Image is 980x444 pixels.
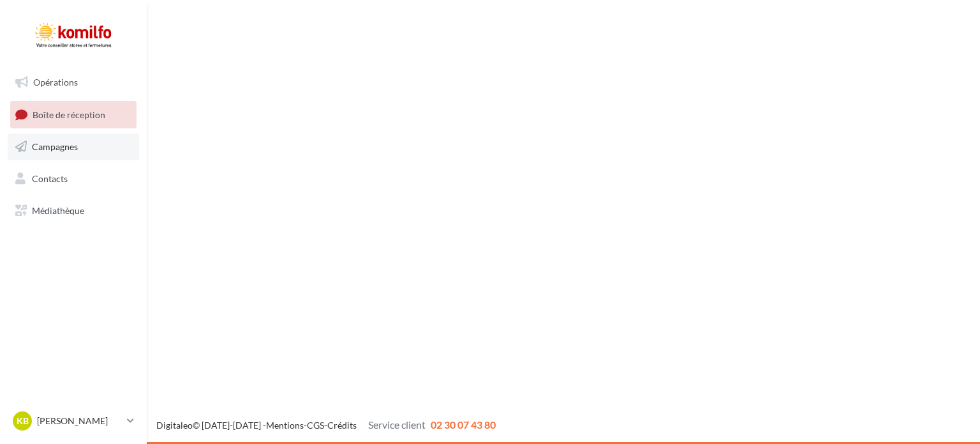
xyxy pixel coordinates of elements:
span: Boîte de réception [33,109,105,119]
a: Opérations [8,69,139,96]
a: Mentions [266,420,304,431]
span: 02 30 07 43 80 [431,418,496,431]
span: KB [17,415,29,427]
a: KB [PERSON_NAME] [10,409,137,433]
a: Digitaleo [156,420,193,431]
a: Crédits [327,420,357,431]
span: Opérations [33,77,78,88]
span: Contacts [32,173,68,184]
span: Service client [368,418,426,431]
span: Campagnes [32,141,78,152]
a: Médiathèque [8,197,139,224]
span: Médiathèque [32,204,84,215]
p: [PERSON_NAME] [37,415,122,427]
a: Boîte de réception [8,101,139,128]
a: Campagnes [8,134,139,160]
span: © [DATE]-[DATE] - - - [156,420,496,431]
a: CGS [307,420,324,431]
a: Contacts [8,165,139,192]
